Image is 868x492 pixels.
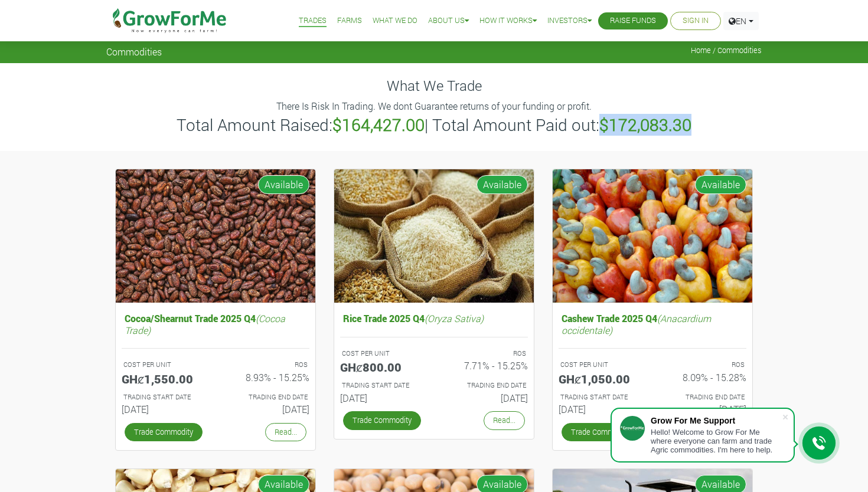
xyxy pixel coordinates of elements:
p: ROS [226,360,308,370]
h5: Rice Trade 2025 Q4 [340,310,528,327]
a: Read... [265,423,306,441]
h5: GHȼ800.00 [340,360,425,374]
a: Cashew Trade 2025 Q4(Anacardium occidentale) COST PER UNIT GHȼ1,050.00 ROS 8.09% - 15.28% TRADING... [559,310,746,419]
p: Estimated Trading Start Date [560,392,642,402]
span: Commodities [106,46,162,57]
div: Hello! Welcome to Grow For Me where everyone can farm and trade Agric commodities. I'm here to help. [651,428,782,454]
a: Cocoa/Shearnut Trade 2025 Q4(Cocoa Trade) COST PER UNIT GHȼ1,550.00 ROS 8.93% - 15.25% TRADING ST... [122,310,309,419]
p: ROS [663,360,745,370]
span: Available [477,175,528,194]
a: About Us [428,15,469,27]
p: Estimated Trading Start Date [342,381,423,391]
i: (Anacardium occidentale) [562,312,711,336]
p: COST PER UNIT [123,360,205,370]
div: Grow For Me Support [651,416,782,425]
b: $164,427.00 [332,114,425,136]
span: Home / Commodities [691,46,762,55]
h6: [DATE] [224,404,309,415]
p: Estimated Trading End Date [226,392,308,402]
h5: Cashew Trade 2025 Q4 [559,310,746,338]
i: (Cocoa Trade) [125,312,285,336]
a: Raise Funds [610,15,656,27]
a: Trades [299,15,327,27]
a: Read... [484,411,525,429]
h6: [DATE] [122,404,207,415]
h6: 8.93% - 15.25% [224,372,309,383]
i: (Oryza Sativa) [425,312,484,324]
p: Estimated Trading End Date [445,381,526,391]
b: $172,083.30 [599,114,691,136]
a: Trade Commodity [125,423,203,441]
h5: GHȼ1,050.00 [559,372,644,386]
p: COST PER UNIT [560,360,642,370]
img: growforme image [116,169,315,303]
h6: [DATE] [559,404,644,415]
h6: 8.09% - 15.28% [661,372,746,383]
h6: [DATE] [340,392,425,404]
h4: What We Trade [106,77,762,94]
h6: [DATE] [661,404,746,415]
a: Investors [547,15,592,27]
h6: 7.71% - 15.25% [443,360,528,371]
h3: Total Amount Raised: | Total Amount Paid out: [108,115,760,135]
img: growforme image [334,169,534,303]
h5: Cocoa/Shearnut Trade 2025 Q4 [122,310,309,338]
p: Estimated Trading Start Date [123,392,205,402]
p: Estimated Trading End Date [663,392,745,402]
a: Farms [337,15,362,27]
a: How it Works [479,15,537,27]
a: What We Do [373,15,417,27]
p: ROS [445,349,526,359]
a: Sign In [683,15,709,27]
p: COST PER UNIT [342,349,423,359]
a: Trade Commodity [343,411,421,429]
h6: [DATE] [443,392,528,404]
h5: GHȼ1,550.00 [122,372,207,386]
a: EN [723,12,759,30]
span: Available [258,175,309,194]
a: Rice Trade 2025 Q4(Oryza Sativa) COST PER UNIT GHȼ800.00 ROS 7.71% - 15.25% TRADING START DATE [D... [340,310,528,408]
a: Trade Commodity [562,423,639,441]
span: Available [695,175,746,194]
img: growforme image [553,169,752,303]
p: There Is Risk In Trading. We dont Guarantee returns of your funding or profit. [108,99,760,113]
